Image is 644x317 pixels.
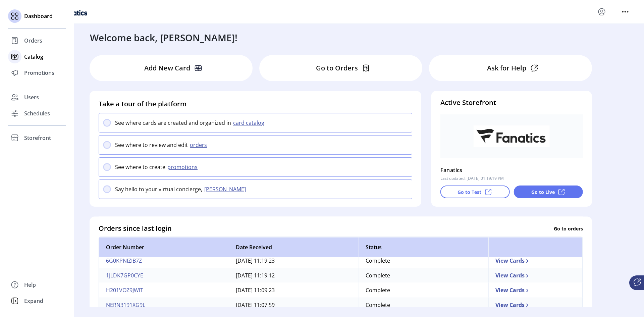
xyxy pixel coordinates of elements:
[488,283,583,298] td: View Cards
[229,253,359,268] td: [DATE] 11:19:23
[99,298,229,312] td: NERN3191XG9L
[99,253,229,268] td: 6G0KPNIZIB7Z
[359,298,488,312] td: Complete
[531,189,555,196] p: Go to Live
[488,253,583,268] td: View Cards
[229,237,359,257] th: Date Received
[458,189,481,196] p: Go to Test
[487,63,526,73] p: Ask for Help
[188,141,211,149] button: orders
[202,185,250,193] button: [PERSON_NAME]
[99,283,229,298] td: H201VOZ9JWIT
[620,6,631,17] button: menu
[115,141,188,149] p: See where to review and edit
[229,283,359,298] td: [DATE] 11:09:23
[99,237,229,257] th: Order Number
[115,163,165,171] p: See where to create
[90,31,237,45] h3: Welcome back, [PERSON_NAME]!
[115,119,231,127] p: See where cards are created and organized in
[316,63,358,73] p: Go to Orders
[440,98,583,108] h4: Active Storefront
[24,109,50,117] span: Schedules
[359,283,488,298] td: Complete
[229,268,359,283] td: [DATE] 11:19:12
[596,6,607,17] button: menu
[488,298,583,312] td: View Cards
[359,268,488,283] td: Complete
[359,253,488,268] td: Complete
[24,37,42,45] span: Orders
[99,268,229,283] td: 1JLDK7GP0CYE
[99,99,412,109] h4: Take a tour of the platform
[165,163,202,171] button: promotions
[24,297,43,305] span: Expand
[24,12,53,20] span: Dashboard
[231,119,268,127] button: card catalog
[440,165,463,175] p: Fanatics
[229,298,359,312] td: [DATE] 11:07:59
[359,237,488,257] th: Status
[24,53,43,61] span: Catalog
[24,281,36,289] span: Help
[440,175,504,181] p: Last updated: [DATE] 01:19:19 PM
[554,225,583,232] p: Go to orders
[24,93,39,101] span: Users
[488,268,583,283] td: View Cards
[24,134,51,142] span: Storefront
[24,69,54,77] span: Promotions
[144,63,190,73] p: Add New Card
[99,223,172,233] h4: Orders since last login
[115,185,202,193] p: Say hello to your virtual concierge,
